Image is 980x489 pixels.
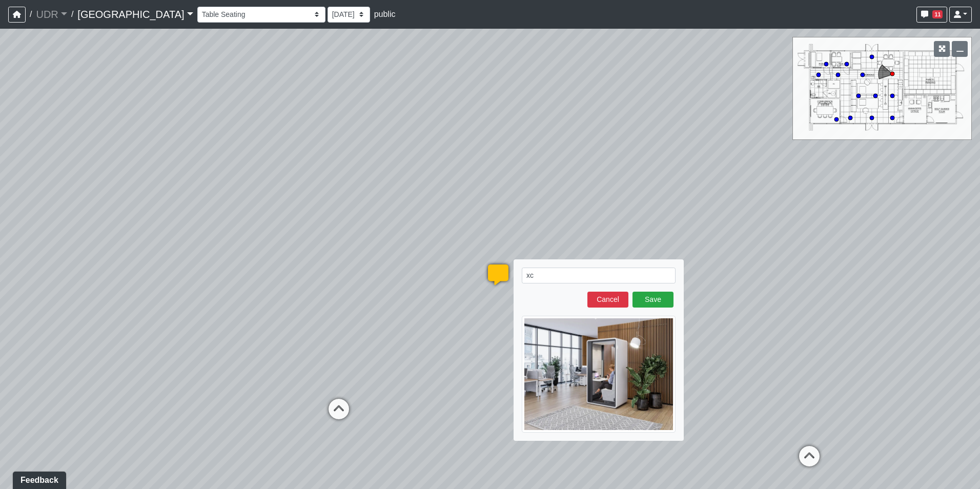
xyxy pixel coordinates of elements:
span: / [26,4,36,25]
iframe: Ybug feedback widget [8,468,68,489]
a: [GEOGRAPHIC_DATA] [77,4,193,25]
button: Cancel [587,292,628,308]
button: Save [632,292,673,308]
span: 11 [932,10,943,18]
span: public [374,10,396,18]
button: 11 [916,7,947,23]
span: / [67,4,77,25]
a: UDR [36,4,67,25]
img: af489ebc-60de-4ee8-8ad3-29c0b30e4a00 [522,316,676,433]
